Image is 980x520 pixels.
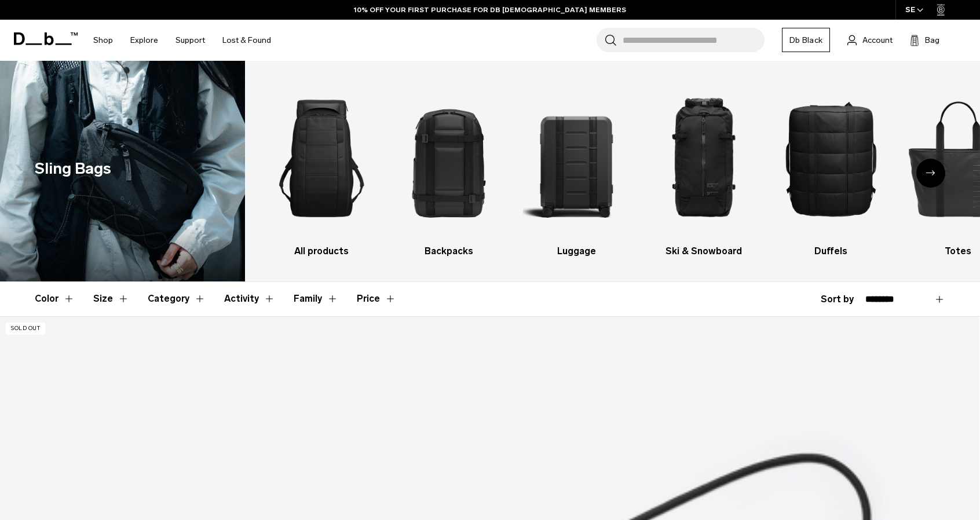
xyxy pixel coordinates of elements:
a: Db All products [268,78,375,258]
button: Toggle Filter [93,282,129,316]
h3: Ski & Snowboard [650,244,757,258]
img: Db [650,78,757,239]
span: Account [862,34,893,46]
a: Shop [93,20,113,61]
button: Bag [910,33,939,47]
p: Sold Out [6,323,45,335]
a: Account [847,33,893,47]
a: Db Duffels [777,78,884,258]
img: Db [777,78,884,239]
h3: Backpacks [396,244,503,258]
div: Next slide [916,159,945,188]
a: Db Backpacks [396,78,503,258]
img: Db [268,78,375,239]
a: Explore [130,20,158,61]
span: Bag [925,34,939,46]
a: Db Black [782,28,830,52]
button: Toggle Filter [35,282,75,316]
li: 3 / 10 [523,78,630,258]
button: Toggle Filter [294,282,338,316]
li: 4 / 10 [650,78,757,258]
img: Db [523,78,630,239]
nav: Main Navigation [85,20,280,61]
h3: All products [268,244,375,258]
img: Db [396,78,503,239]
button: Toggle Filter [148,282,206,316]
button: Toggle Filter [224,282,275,316]
a: Lost & Found [222,20,271,61]
h1: Sling Bags [35,157,111,181]
li: 5 / 10 [777,78,884,258]
a: Db Ski & Snowboard [650,78,757,258]
a: Db Luggage [523,78,630,258]
a: 10% OFF YOUR FIRST PURCHASE FOR DB [DEMOGRAPHIC_DATA] MEMBERS [354,5,626,15]
li: 2 / 10 [396,78,503,258]
h3: Duffels [777,244,884,258]
h3: Luggage [523,244,630,258]
button: Toggle Price [357,282,396,316]
a: Support [175,20,205,61]
li: 1 / 10 [268,78,375,258]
